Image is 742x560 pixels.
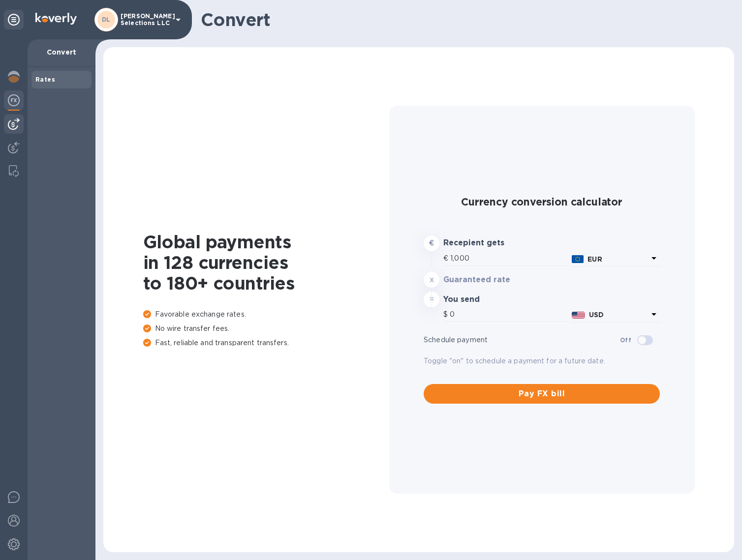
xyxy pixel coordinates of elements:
input: Amount [450,251,568,266]
div: x [424,272,439,288]
p: Fast, reliable and transparent transfers. [143,338,389,348]
img: USD [572,312,585,319]
div: $ [443,307,450,322]
p: No wire transfer fees. [143,324,389,334]
span: Pay FX bill [432,388,652,400]
h3: Recepient gets [443,238,539,248]
div: = [424,292,439,307]
h1: Global payments in 128 currencies to 180+ countries [143,232,389,294]
p: [PERSON_NAME] Selections LLC [121,13,170,27]
h1: Convert [201,9,726,30]
input: Amount [450,307,568,322]
p: Toggle "on" to schedule a payment for a future date. [424,356,660,366]
b: USD [589,311,604,319]
h3: Guaranteed rate [443,275,539,285]
p: Convert [35,47,88,57]
p: Favorable exchange rates. [143,309,389,320]
div: € [443,251,450,266]
h3: You send [443,295,539,304]
b: Off [620,336,631,344]
b: Rates [35,76,55,83]
b: DL [102,16,111,23]
img: Logo [35,13,77,25]
button: Pay FX bill [424,384,660,404]
img: Foreign exchange [8,94,20,106]
p: Schedule payment [424,335,620,345]
div: Unpin categories [4,10,24,29]
b: EUR [587,255,602,263]
h2: Currency conversion calculator [424,196,660,208]
strong: € [429,239,434,247]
